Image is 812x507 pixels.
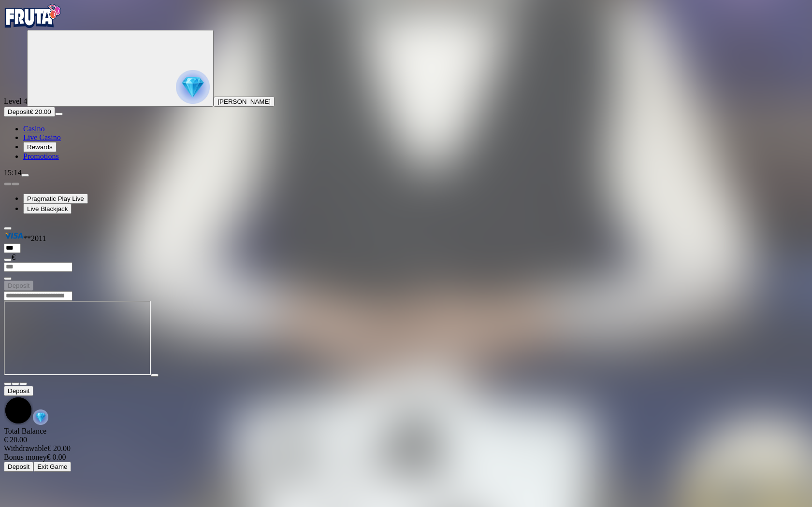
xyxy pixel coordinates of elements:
[8,282,29,289] span: Deposit
[4,382,12,385] button: close icon
[217,98,271,105] span: [PERSON_NAME]
[29,108,51,115] span: € 20.00
[4,107,55,117] button: Depositplus icon€ 20.00
[4,427,808,472] div: Game menu content
[4,427,808,444] div: Total Balance
[4,230,23,241] img: Visa
[4,169,21,177] span: 15:14
[151,374,159,377] button: play icon
[27,143,53,151] span: Rewards
[23,125,44,133] a: Casino
[4,258,12,261] button: eye icon
[4,291,72,301] input: Search
[4,4,808,161] nav: Primary
[8,463,29,470] span: Deposit
[23,142,57,152] button: Rewards
[8,108,29,115] span: Deposit
[23,194,88,204] button: Pragmatic Play Live
[33,462,71,472] button: Exit Game
[4,97,27,105] span: Level 4
[19,382,27,385] button: fullscreen-exit icon
[4,386,33,396] button: Deposit
[4,444,808,453] div: € 20.00
[4,21,62,29] a: Fruta
[8,387,29,394] span: Deposit
[4,444,47,452] span: Withdrawable
[4,277,12,280] button: eye icon
[12,183,19,185] button: next slide
[176,70,210,104] img: reward progress
[214,97,275,107] button: [PERSON_NAME]
[23,152,59,160] a: Promotions
[27,205,68,212] span: Live Blackjack
[12,253,15,261] span: €
[21,174,29,177] button: menu
[4,453,46,461] span: Bonus money
[23,204,72,214] button: Live Blackjack
[27,195,84,202] span: Pragmatic Play Live
[4,301,151,375] iframe: Speed Blackjack 43
[4,462,33,472] button: Deposit
[33,409,48,425] img: reward-icon
[4,125,808,161] nav: Main menu
[4,436,808,444] div: € 20.00
[4,386,808,427] div: Game menu
[4,227,12,230] button: Hide quick deposit form
[37,463,67,470] span: Exit Game
[4,453,808,462] div: € 0.00
[4,281,33,291] button: Deposit
[4,4,62,28] img: Fruta
[27,30,214,107] button: reward progress
[12,382,19,385] button: chevron-down icon
[4,183,12,185] button: prev slide
[55,113,63,115] button: menu
[23,133,61,141] a: Live Casino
